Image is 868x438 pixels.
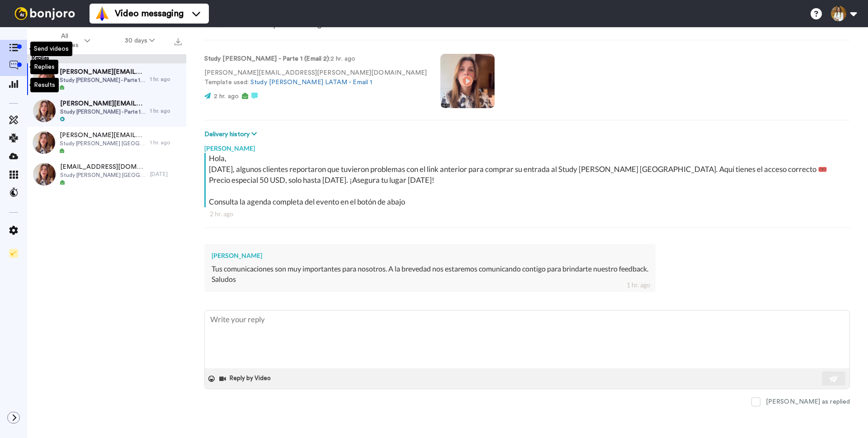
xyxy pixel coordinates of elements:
[33,100,56,122] img: 8a054283-a111-4637-ac74-8a4b023aff33-thumb.jpg
[27,95,186,127] a: [PERSON_NAME][EMAIL_ADDRESS][DOMAIN_NAME]Study [PERSON_NAME] - Parte 1 (Email 2)1 hr. ago
[60,108,146,115] span: Study [PERSON_NAME] - Parte 1 (Email 2)
[30,60,58,74] div: Replies
[210,209,844,219] div: 2 hr. ago
[218,372,274,386] button: Reply by Video
[627,281,650,290] div: 1 hr. ago
[250,79,372,86] a: Study [PERSON_NAME] LATAM - Email 1
[150,171,182,178] div: [DATE]
[60,131,146,140] span: [PERSON_NAME][EMAIL_ADDRESS][PERSON_NAME][DOMAIN_NAME]
[95,6,109,21] img: vm-color.svg
[60,76,146,84] span: Study [PERSON_NAME] - Parte 1 (Email 2)
[209,153,848,207] div: Hola, [DATE], algunos clientes reportaron que tuvieron problemas con el link anterior para compra...
[27,127,186,158] a: [PERSON_NAME][EMAIL_ADDRESS][PERSON_NAME][DOMAIN_NAME]Study [PERSON_NAME] [GEOGRAPHIC_DATA] - Env...
[150,139,182,146] div: 1 hr. ago
[204,129,259,139] button: Delivery history
[30,78,59,92] div: Results
[150,107,182,114] div: 1 hr. ago
[214,93,239,100] span: 2 hr. ago
[766,397,850,406] div: [PERSON_NAME] as replied
[11,7,79,20] img: bj-logo-header-white.svg
[27,158,186,190] a: [EMAIL_ADDRESS][DOMAIN_NAME]Study [PERSON_NAME] [GEOGRAPHIC_DATA] - Envío 1[DATE]
[27,63,186,95] a: [PERSON_NAME][EMAIL_ADDRESS][PERSON_NAME][DOMAIN_NAME]Study [PERSON_NAME] - Parte 1 (Email 2)1 hr...
[204,54,427,64] p: : 2 hr. ago
[108,33,172,49] button: 30 days
[30,42,72,56] div: Send videos
[60,67,146,76] span: [PERSON_NAME][EMAIL_ADDRESS][PERSON_NAME][DOMAIN_NAME]
[204,56,329,62] strong: Study [PERSON_NAME] - Parte 1 (Email 2)
[175,38,182,45] img: export.svg
[204,139,850,153] div: [PERSON_NAME]
[29,28,108,53] button: All assignees
[60,162,146,171] span: [EMAIL_ADDRESS][DOMAIN_NAME]
[150,76,182,83] div: 1 hr. ago
[60,140,146,147] span: Study [PERSON_NAME] [GEOGRAPHIC_DATA] - Envío 1
[9,249,18,258] img: Checklist.svg
[115,7,184,20] span: Video messaging
[60,99,146,108] span: [PERSON_NAME][EMAIL_ADDRESS][DOMAIN_NAME]
[212,264,648,285] div: Tus comunicaciones son muy importantes para nosotros. A la brevedad nos estaremos comunicando con...
[27,54,186,63] div: Replies
[204,68,427,87] p: [PERSON_NAME][EMAIL_ADDRESS][PERSON_NAME][DOMAIN_NAME] Template used:
[60,171,146,179] span: Study [PERSON_NAME] [GEOGRAPHIC_DATA] - Envío 1
[33,163,56,186] img: 27956ee2-fdfb-4e77-9b30-86764f74970b-thumb.jpg
[212,251,648,260] div: [PERSON_NAME]
[33,131,55,154] img: 27956ee2-fdfb-4e77-9b30-86764f74970b-thumb.jpg
[172,34,184,48] button: Export all results that match these filters now.
[46,32,83,50] span: All assignees
[829,375,839,382] img: send-white.svg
